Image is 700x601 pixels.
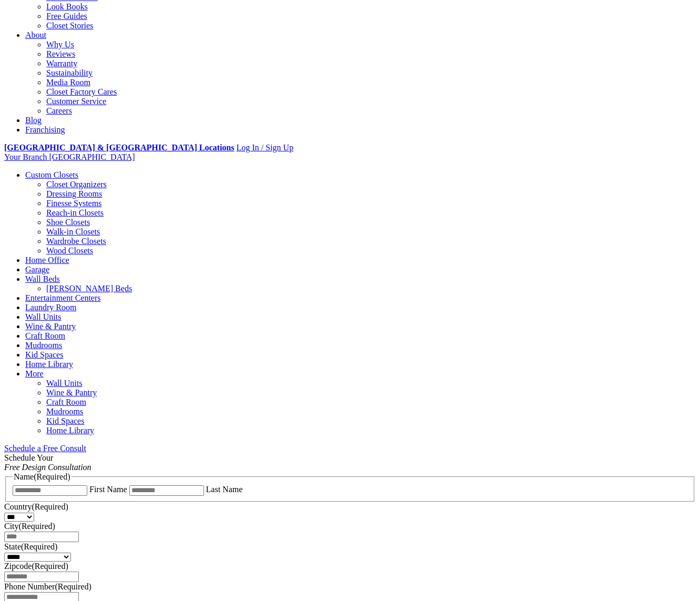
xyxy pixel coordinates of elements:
a: Wood Closets [46,246,93,255]
a: Look Books [46,2,88,11]
a: Entertainment Centers [25,293,101,302]
label: Zipcode [4,562,68,571]
span: (Required) [19,522,55,531]
a: Shoe Closets [46,218,90,227]
a: Reach-in Closets [46,208,104,217]
a: Home Library [46,426,94,435]
label: Country [4,502,68,511]
a: Wall Beds [25,274,60,283]
a: Craft Room [25,331,65,340]
span: (Required) [32,502,68,511]
span: (Required) [21,542,57,551]
a: Log In / Sign Up [236,143,293,152]
a: Home Office [25,256,69,264]
span: (Required) [34,472,70,481]
span: Your Branch [4,152,47,161]
a: Closet Factory Cares [46,87,117,96]
span: Schedule Your [4,453,92,472]
a: Craft Room [46,398,86,406]
a: Kid Spaces [25,350,63,359]
a: Mudrooms [25,341,62,350]
a: Your Branch [GEOGRAPHIC_DATA] [4,152,135,161]
a: Wine & Pantry [46,388,97,397]
a: Home Library [25,360,73,369]
a: Kid Spaces [46,416,84,425]
a: Sustainability [46,68,93,77]
a: Wall Units [46,379,82,388]
label: State [4,542,57,551]
a: Franchising [25,125,65,134]
span: (Required) [32,562,68,571]
label: Phone Number [4,582,92,591]
a: Closet Stories [46,21,93,30]
a: Custom Closets [25,170,78,179]
a: Reviews [46,49,75,58]
span: [GEOGRAPHIC_DATA] [49,152,135,161]
label: City [4,522,55,531]
a: More menu text will display only on big screen [25,369,44,378]
a: Warranty [46,59,77,68]
legend: Name [13,472,72,482]
a: Free Guides [46,12,87,21]
a: [GEOGRAPHIC_DATA] & [GEOGRAPHIC_DATA] Locations [4,143,234,152]
a: Dressing Rooms [46,189,102,198]
a: Closet Organizers [46,180,107,189]
a: Wardrobe Closets [46,237,106,246]
span: (Required) [55,582,91,591]
a: Careers [46,106,72,115]
a: Schedule a Free Consult (opens a dropdown menu) [4,444,86,453]
label: Last Name [206,485,243,494]
a: Why Us [46,40,74,49]
a: Mudrooms [46,407,83,416]
em: Free Design Consultation [4,463,92,472]
a: Customer Service [46,97,106,106]
label: First Name [89,485,127,494]
a: Walk-in Closets [46,227,100,236]
a: Wall Units [25,312,61,321]
a: Media Room [46,78,90,87]
a: Blog [25,116,42,125]
a: About [25,30,46,39]
a: Finesse Systems [46,199,102,208]
a: Laundry Room [25,303,76,312]
a: [PERSON_NAME] Beds [46,284,132,293]
a: Garage [25,265,49,274]
a: Wine & Pantry [25,322,76,331]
